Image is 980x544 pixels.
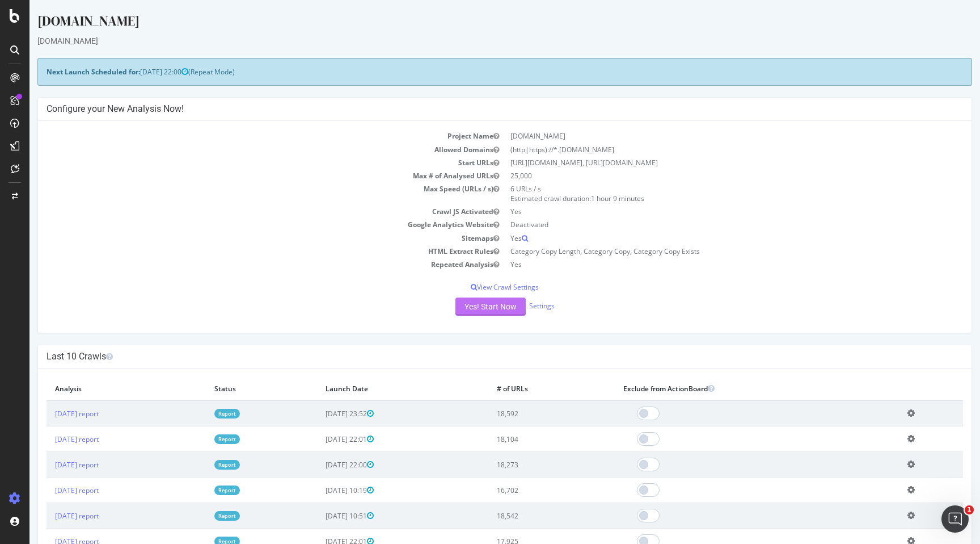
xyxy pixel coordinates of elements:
td: HTML Extract Rules [17,245,475,258]
span: [DATE] 23:52 [296,409,344,419]
td: Max Speed (URLs / s) [17,182,475,205]
a: Report [185,460,210,470]
div: (Repeat Mode) [8,58,943,86]
span: 1 hour 9 minutes [561,194,615,203]
td: 25,000 [475,169,933,182]
strong: Next Launch Scheduled for: [17,67,111,77]
td: Yes [475,232,933,245]
th: Analysis [17,377,176,400]
td: 18,104 [459,426,585,452]
span: 1 [965,505,974,514]
td: Start URLs [17,156,475,169]
td: Google Analytics Website [17,218,475,231]
td: 16,702 [459,478,585,503]
td: 18,542 [459,503,585,529]
span: [DATE] 22:00 [296,460,344,470]
div: [DOMAIN_NAME] [8,35,943,47]
td: Max # of Analysed URLs [17,169,475,182]
td: Repeated Analysis [17,258,475,271]
div: [DOMAIN_NAME] [8,11,943,35]
td: Allowed Domains [17,143,475,156]
a: Report [185,409,210,419]
h4: Last 10 Crawls [17,351,933,362]
button: Yes! Start Now [426,298,496,316]
span: [DATE] 10:51 [296,511,344,521]
a: Settings [500,301,525,311]
th: Status [176,377,288,400]
td: 18,592 [459,400,585,426]
td: Deactivated [475,218,933,231]
td: Project Name [17,129,475,143]
td: Category Copy Length, Category Copy, Category Copy Exists [475,245,933,258]
iframe: Intercom live chat [941,505,969,533]
span: [DATE] 22:01 [296,434,344,444]
h4: Configure your New Analysis Now! [17,103,933,115]
a: Report [185,486,210,495]
td: [URL][DOMAIN_NAME], [URL][DOMAIN_NAME] [475,156,933,169]
td: Yes [475,205,933,218]
th: Exclude from ActionBoard [585,377,869,400]
p: View Crawl Settings [17,282,933,292]
td: Yes [475,258,933,271]
span: [DATE] 22:00 [111,67,159,77]
td: Sitemaps [17,232,475,245]
td: 6 URLs / s Estimated crawl duration: [475,182,933,205]
td: 18,273 [459,452,585,478]
a: [DATE] report [26,409,69,419]
a: [DATE] report [26,486,69,495]
td: (http|https)://*.[DOMAIN_NAME] [475,143,933,156]
th: Launch Date [288,377,459,400]
th: # of URLs [459,377,585,400]
span: [DATE] 10:19 [296,486,344,495]
a: Report [185,511,210,521]
a: [DATE] report [26,511,69,521]
a: Report [185,434,210,444]
td: Crawl JS Activated [17,205,475,218]
td: [DOMAIN_NAME] [475,129,933,143]
a: [DATE] report [26,460,69,470]
a: [DATE] report [26,434,69,444]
